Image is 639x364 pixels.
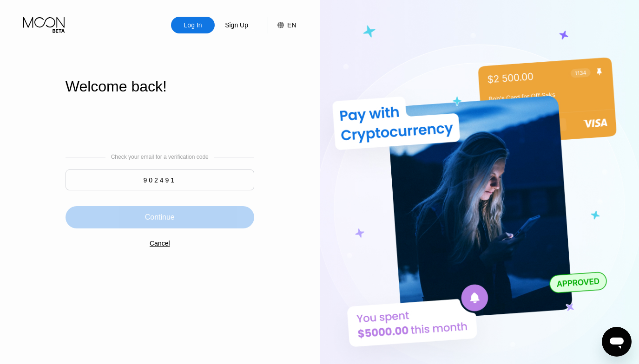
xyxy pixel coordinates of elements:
div: EN [268,17,296,33]
iframe: Button to launch messaging window [602,327,632,357]
div: Welcome back! [66,78,254,95]
div: Cancel [150,240,170,247]
div: Continue [66,206,254,228]
div: Log In [183,20,203,30]
div: Check your email for a verification code [111,154,209,160]
div: Continue [145,213,175,222]
div: Sign Up [215,17,258,33]
div: EN [287,21,296,29]
div: Sign Up [224,20,249,30]
div: Log In [171,17,215,33]
input: 000000 [66,169,254,190]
